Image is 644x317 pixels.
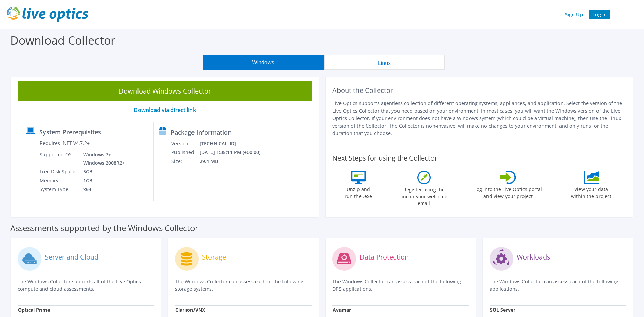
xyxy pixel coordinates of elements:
td: x64 [78,185,126,194]
img: live_optics_svg.svg [7,7,88,22]
td: [TECHNICAL_ID] [199,139,270,148]
label: Package Information [171,129,232,136]
td: Supported OS: [39,150,78,167]
h2: About the Collector [332,86,627,95]
a: Download via direct link [134,106,196,114]
button: Windows [203,55,324,70]
td: 1GB [78,176,126,185]
a: Sign Up [562,10,586,19]
label: Workloads [517,254,550,261]
label: Storage [202,254,226,261]
label: Requires .NET V4.7.2+ [40,140,90,147]
label: Log into the Live Optics portal and view your project [474,184,542,200]
td: Size: [171,157,199,166]
label: View your data within the project [567,184,616,200]
p: The Windows Collector can assess each of the following applications. [490,278,626,293]
strong: Avamar [333,306,351,313]
strong: Clariion/VNX [175,306,205,313]
p: Live Optics supports agentless collection of different operating systems, appliances, and applica... [332,100,627,137]
p: The Windows Collector can assess each of the following storage systems. [175,278,312,293]
label: Download Collector [10,32,115,48]
td: Windows 7+ Windows 2008R2+ [78,150,126,167]
td: Free Disk Space: [39,167,78,176]
label: Unzip and run the .exe [343,184,374,200]
strong: SQL Server [490,306,515,313]
td: Memory: [39,176,78,185]
td: Version: [171,139,199,148]
label: Next Steps for using the Collector [332,154,437,162]
p: The Windows Collector can assess each of the following DPS applications. [332,278,469,293]
td: System Type: [39,185,78,194]
label: Register using the line in your welcome email [399,184,449,207]
strong: Optical Prime [18,306,50,313]
td: 5GB [78,167,126,176]
label: Data Protection [360,254,409,261]
label: Assessments supported by the Windows Collector [10,224,198,231]
td: Published: [171,148,199,157]
td: [DATE] 1:35:11 PM (+00:00) [199,148,270,157]
a: Log In [589,10,610,19]
a: Download Windows Collector [18,81,312,101]
td: 29.4 MB [199,157,270,166]
button: Linux [324,55,445,70]
label: Server and Cloud [45,254,98,261]
p: The Windows Collector supports all of the Live Optics compute and cloud assessments. [18,278,154,293]
label: System Prerequisites [39,129,101,135]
